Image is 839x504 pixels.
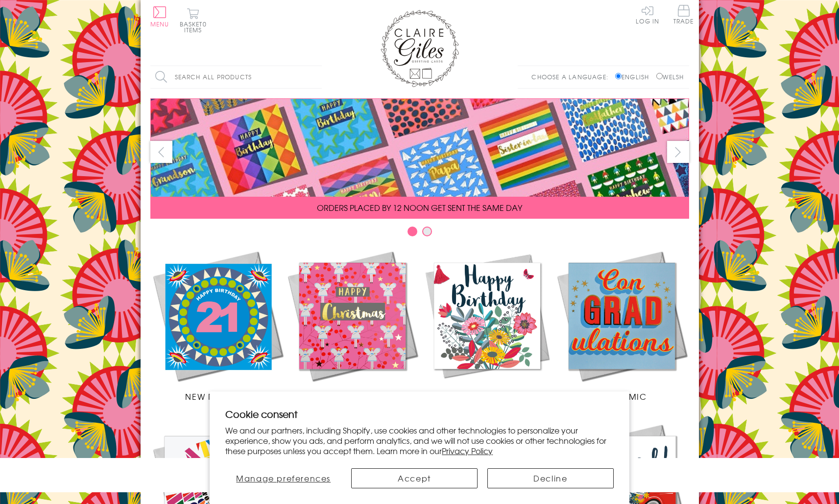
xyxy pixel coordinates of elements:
button: Accept [351,468,478,488]
img: Claire Giles Greetings Cards [381,10,459,87]
button: Carousel Page 2 [422,227,432,236]
button: Manage preferences [225,468,341,488]
a: Trade [673,5,694,26]
button: prev [150,141,172,163]
span: Birthdays [463,390,510,402]
label: English [615,72,654,81]
p: Choose a language: [531,72,613,81]
button: next [667,141,689,163]
span: New Releases [185,390,249,402]
span: Manage preferences [236,472,331,484]
button: Menu [150,6,169,27]
a: Birthdays [420,249,554,402]
div: Carousel Pagination [150,226,689,241]
button: Decline [487,468,614,488]
button: Basket0 items [180,8,207,33]
input: Search [312,66,322,88]
a: New Releases [150,249,285,402]
span: Menu [150,20,169,28]
input: English [615,73,622,79]
label: Welsh [656,72,684,81]
input: Welsh [656,73,663,79]
span: 0 items [184,20,207,34]
button: Carousel Page 1 (Current Slide) [408,227,417,236]
span: ORDERS PLACED BY 12 NOON GET SENT THE SAME DAY [317,202,522,213]
span: Trade [673,5,694,24]
span: Christmas [327,390,377,402]
input: Search all products [150,66,322,88]
a: Log In [636,5,659,24]
h2: Cookie consent [225,407,614,421]
a: Academic [554,249,689,402]
p: We and our partners, including Shopify, use cookies and other technologies to personalize your ex... [225,425,614,456]
a: Christmas [285,249,420,402]
a: Privacy Policy [442,445,493,457]
span: Academic [597,390,647,402]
